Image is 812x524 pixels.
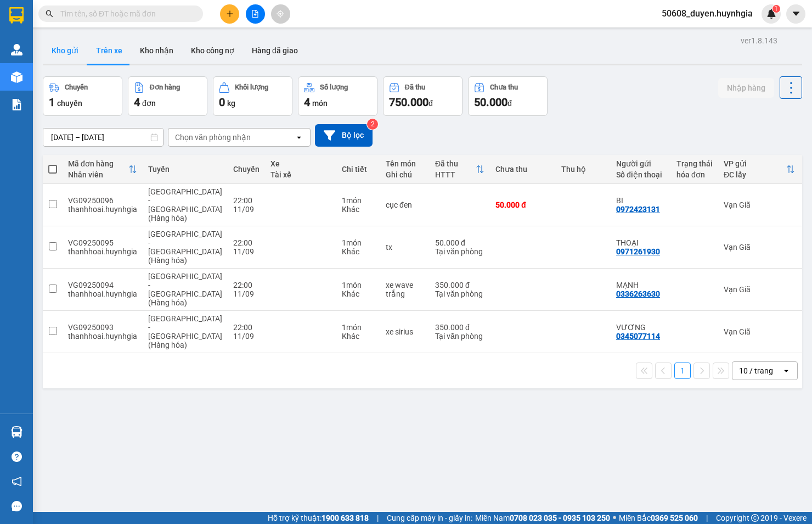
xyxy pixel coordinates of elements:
[9,9,97,34] div: [PERSON_NAME]
[65,83,88,91] div: Chuyến
[386,170,424,179] div: Ghi chú
[676,170,713,179] div: hóa đơn
[616,323,666,332] div: VƯƠNG
[12,476,22,487] span: notification
[386,327,424,336] div: xe sirius
[428,99,433,108] span: đ
[342,247,375,256] div: Khác
[233,165,260,174] div: Chuyến
[383,76,463,116] button: Đã thu750.000đ
[435,159,476,168] div: Đã thu
[226,10,234,18] span: plus
[766,9,776,19] img: icon-new-feature
[9,47,97,63] div: 0917969377
[57,99,82,108] span: chuyến
[706,512,708,524] span: |
[128,76,207,116] button: Đơn hàng4đơn
[220,4,239,24] button: plus
[474,96,507,109] span: 50.000
[12,451,22,462] span: question-circle
[9,34,97,47] div: PHONG
[148,165,222,174] div: Tuyến
[435,170,476,179] div: HTTT
[367,119,378,130] sup: 2
[435,247,484,256] div: Tại văn phòng
[43,129,163,146] input: Select a date range.
[616,205,660,214] div: 0972423131
[131,37,182,64] button: Kho nhận
[342,165,375,174] div: Chi tiết
[724,200,795,209] div: Vạn Giã
[11,99,22,110] img: solution-icon
[724,327,795,336] div: Vạn Giã
[175,132,251,143] div: Chọn văn phòng nhận
[718,78,774,98] button: Nhập hàng
[342,289,375,298] div: Khác
[674,363,691,379] button: 1
[490,83,518,91] div: Chưa thu
[322,514,369,522] strong: 1900 633 818
[724,285,795,294] div: Vạn Giã
[233,196,260,205] div: 22:00
[389,96,428,109] span: 750.000
[772,5,780,13] sup: 1
[616,289,660,298] div: 0336263630
[68,196,137,205] div: VG09250096
[616,281,666,289] div: MẠNH
[475,512,610,524] span: Miền Nam
[148,230,222,265] span: [GEOGRAPHIC_DATA] - [GEOGRAPHIC_DATA] (Hàng hóa)
[235,83,268,91] div: Khối lượng
[676,159,713,168] div: Trạng thái
[435,281,484,289] div: 350.000 đ
[739,365,773,376] div: 10 / trang
[49,96,55,109] span: 1
[142,99,156,108] span: đơn
[435,323,484,332] div: 350.000 đ
[468,76,548,116] button: Chưa thu50.000đ
[616,170,666,179] div: Số điện thoại
[219,96,225,109] span: 0
[105,36,182,51] div: 0908304416
[786,4,805,24] button: caret-down
[9,9,26,21] span: Gửi:
[387,512,472,524] span: Cung cấp máy in - giấy in:
[298,76,377,116] button: Số lượng4món
[68,281,137,289] div: VG09250094
[342,281,375,289] div: 1 món
[342,323,375,332] div: 1 món
[233,238,260,247] div: 22:00
[613,516,616,520] span: ⚪️
[270,170,331,179] div: Tài xế
[68,159,128,168] div: Mã đơn hàng
[233,323,260,332] div: 22:00
[782,366,791,375] svg: open
[46,10,53,18] span: search
[182,37,243,64] button: Kho công nợ
[751,514,759,522] span: copyright
[653,7,762,20] span: 50608_duyen.huynhgia
[724,159,786,168] div: VP gửi
[616,238,666,247] div: THOẠI
[68,247,137,256] div: thanhhoai.huynhgia
[68,289,137,298] div: thanhhoai.huynhgia
[148,187,222,222] span: [GEOGRAPHIC_DATA] - [GEOGRAPHIC_DATA] (Hàng hóa)
[43,76,122,116] button: Chuyến1chuyến
[277,10,284,18] span: aim
[268,512,369,524] span: Hỗ trợ kỹ thuật:
[435,332,484,341] div: Tại văn phòng
[105,23,182,36] div: HẰNG
[68,238,137,247] div: VG09250095
[227,99,235,108] span: kg
[386,243,424,252] div: tx
[386,281,424,298] div: xe wave trắng
[68,332,137,341] div: thanhhoai.huynhgia
[435,238,484,247] div: 50.000 đ
[435,289,484,298] div: Tại văn phòng
[377,512,379,524] span: |
[148,272,222,307] span: [GEOGRAPHIC_DATA] - [GEOGRAPHIC_DATA] (Hàng hóa)
[8,70,42,82] span: Đã thu :
[320,83,348,91] div: Số lượng
[342,332,375,341] div: Khác
[619,512,698,524] span: Miền Bắc
[11,71,22,83] img: warehouse-icon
